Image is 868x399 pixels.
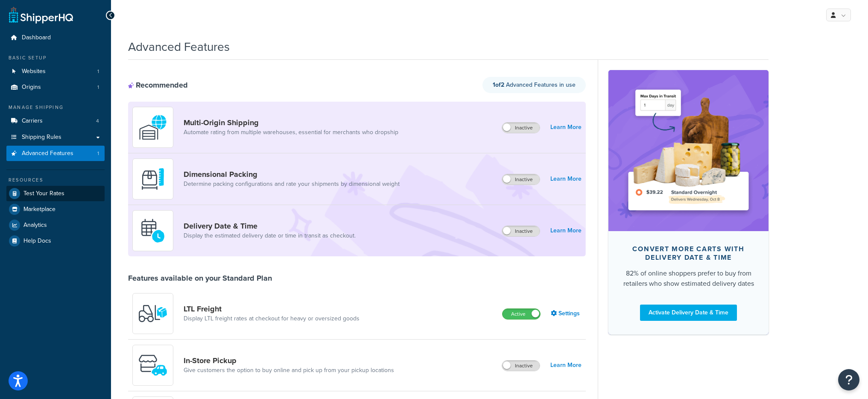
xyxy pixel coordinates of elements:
a: Delivery Date & Time [184,221,356,231]
div: Resources [6,176,105,184]
img: wfgcfpwTIucLEAAAAASUVORK5CYII= [138,350,168,380]
label: Inactive [502,123,540,133]
div: Manage Shipping [6,104,105,111]
img: WatD5o0RtDAAAAAElFTkSuQmCC [138,112,168,142]
a: Learn More [550,359,582,371]
a: Origins1 [6,79,105,95]
div: Convert more carts with delivery date & time [622,245,755,262]
a: Learn More [550,121,582,133]
span: 1 [97,150,99,157]
a: Analytics [6,217,105,233]
span: Help Docs [23,238,51,245]
a: Give customers the option to buy online and pick up from your pickup locations [184,366,394,375]
a: In-Store Pickup [184,356,394,365]
span: 1 [97,84,99,91]
a: Automate rating from multiple warehouses, essential for merchants who dropship [184,128,398,137]
li: Carriers [6,113,105,129]
a: Carriers4 [6,113,105,129]
a: Activate Delivery Date & Time [640,305,737,321]
img: y79ZsPf0fXUFUhFXDzUgf+ktZg5F2+ohG75+v3d2s1D9TjoU8PiyCIluIjV41seZevKCRuEjTPPOKHJsQcmKCXGdfprl3L4q7... [138,299,168,329]
a: Shipping Rules [6,129,105,145]
span: Websites [22,68,46,75]
strong: 1 of 2 [493,80,504,89]
label: Inactive [502,361,540,371]
h1: Advanced Features [128,38,230,55]
span: 4 [96,117,99,125]
span: Dashboard [22,34,51,41]
span: Carriers [22,117,43,125]
label: Inactive [502,174,540,185]
a: Test Your Rates [6,186,105,201]
a: Websites1 [6,64,105,79]
a: Learn More [550,173,582,185]
a: Settings [551,308,582,320]
a: Learn More [550,225,582,237]
span: Advanced Features [22,150,73,157]
img: DTVBYsAAAAAASUVORK5CYII= [138,164,168,194]
span: Test Your Rates [23,190,64,197]
img: feature-image-ddt-36eae7f7280da8017bfb280eaccd9c446f90b1fe08728e4019434db127062ab4.png [621,83,756,218]
a: Help Docs [6,233,105,249]
a: Multi-Origin Shipping [184,118,398,127]
a: Dashboard [6,30,105,46]
span: 1 [97,68,99,75]
span: Marketplace [23,206,56,213]
a: Dimensional Packing [184,170,400,179]
a: LTL Freight [184,304,359,314]
span: Origins [22,84,41,91]
a: Marketplace [6,202,105,217]
label: Active [503,309,540,319]
a: Display LTL freight rates at checkout for heavy or oversized goods [184,314,359,323]
li: Origins [6,79,105,95]
img: gfkeb5ejjkALwAAAABJRU5ErkJggg== [138,216,168,246]
div: Basic Setup [6,54,105,62]
a: Advanced Features1 [6,146,105,161]
a: Display the estimated delivery date or time in transit as checkout. [184,232,356,240]
li: Advanced Features [6,146,105,161]
div: Recommended [128,80,188,90]
label: Inactive [502,226,540,236]
div: Features available on your Standard Plan [128,273,272,283]
span: Shipping Rules [22,134,61,141]
span: Advanced Features in use [493,80,576,89]
li: Websites [6,64,105,79]
span: Analytics [23,222,47,229]
div: 82% of online shoppers prefer to buy from retailers who show estimated delivery dates [622,268,755,289]
button: Open Resource Center [838,369,859,390]
a: Determine packing configurations and rate your shipments by dimensional weight [184,180,400,188]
